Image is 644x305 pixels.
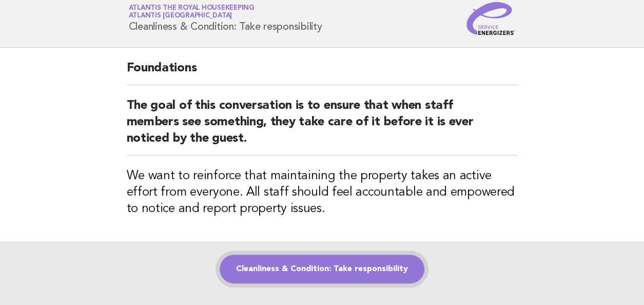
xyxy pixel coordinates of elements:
h1: Cleanliness & Condition: Take responsibility [129,5,322,32]
a: Cleanliness & Condition: Take responsibility [220,255,424,283]
h3: We want to reinforce that maintaining the property takes an active effort from everyone. All staf... [127,168,518,217]
h2: Foundations [127,60,518,85]
span: Atlantis [GEOGRAPHIC_DATA] [129,13,232,20]
img: Service Energizers [466,2,516,35]
h2: The goal of this conversation is to ensure that when staff members see something, they take care ... [127,98,518,156]
a: Atlantis the Royal HousekeepingAtlantis [GEOGRAPHIC_DATA] [129,5,255,19]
